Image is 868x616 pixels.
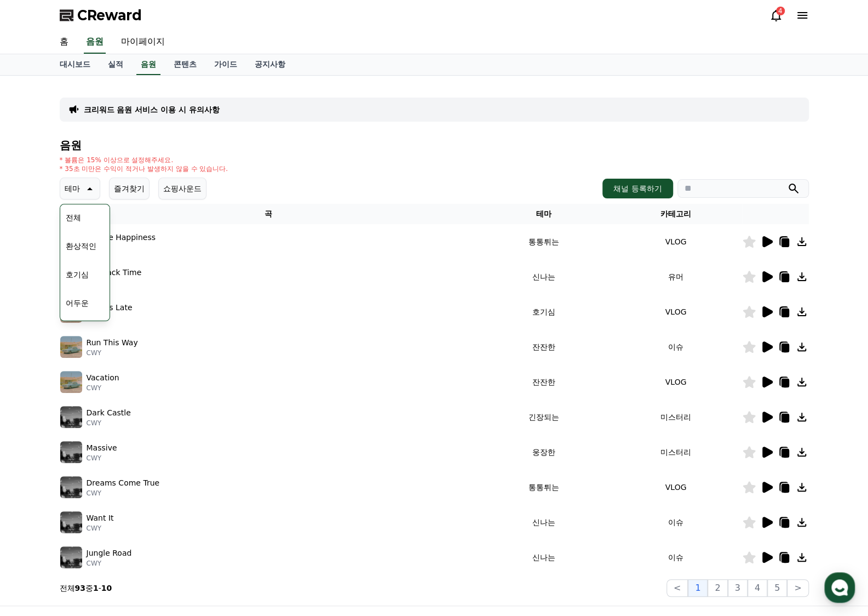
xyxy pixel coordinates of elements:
[478,435,610,470] td: 웅장한
[61,291,93,315] button: 어두운
[610,224,741,259] td: VLOG
[87,267,142,278] p: Cat Rack Time
[602,179,672,198] button: 채널 등록하기
[688,579,708,597] button: 1
[610,435,741,470] td: 미스터리
[610,540,741,575] td: 이슈
[141,347,210,375] a: 설정
[60,441,82,463] img: music
[478,294,610,329] td: 호기심
[87,442,117,454] p: Massive
[246,54,294,75] a: 공지사항
[87,384,119,392] p: CWY
[666,579,688,597] button: <
[708,579,727,597] button: 2
[478,329,610,364] td: 잔잔한
[87,559,132,568] p: CWY
[610,400,741,435] td: 미스터리
[60,371,82,393] img: music
[84,104,220,115] a: 크리워드 음원 서비스 이용 시 유의사항
[87,243,156,252] p: CWY
[61,234,101,258] button: 환상적인
[60,476,82,498] img: music
[93,584,99,592] strong: 1
[610,364,741,400] td: VLOG
[165,54,205,75] a: 콘텐츠
[65,181,80,196] p: 테마
[77,7,142,24] span: CReward
[60,139,809,151] h4: 음원
[478,400,610,435] td: 긴장되는
[87,278,142,287] p: CWY
[205,54,246,75] a: 가이드
[87,489,160,498] p: CWY
[100,364,113,373] span: 대화
[478,470,610,505] td: 통통튀는
[169,364,182,373] span: 설정
[610,505,741,540] td: 이슈
[610,329,741,364] td: 이슈
[99,54,132,75] a: 실적
[136,54,160,75] a: 음원
[87,419,131,427] p: CWY
[60,406,82,428] img: music
[87,477,160,489] p: Dreams Come True
[610,470,741,505] td: VLOG
[87,547,132,559] p: Jungle Road
[3,347,72,375] a: 홈
[35,364,41,373] span: 홈
[72,347,141,375] a: 대화
[87,337,138,349] p: Run This Way
[51,54,99,75] a: 대시보드
[769,9,783,22] a: 4
[60,204,478,224] th: 곡
[112,31,174,54] a: 마이페이지
[610,294,741,329] td: VLOG
[60,156,228,164] p: * 볼륨은 15% 이상으로 설정해주세요.
[87,232,156,243] p: A Little Happiness
[158,178,206,199] button: 쇼핑사운드
[748,579,767,597] button: 4
[767,579,787,597] button: 5
[87,349,138,357] p: CWY
[478,540,610,575] td: 신나는
[84,31,106,54] a: 음원
[61,263,93,287] button: 호기심
[60,546,82,568] img: music
[61,206,85,230] button: 전체
[60,336,82,358] img: music
[610,204,741,224] th: 카테고리
[60,178,100,199] button: 테마
[478,204,610,224] th: 테마
[478,364,610,400] td: 잔잔한
[51,31,77,54] a: 홈
[87,407,131,419] p: Dark Castle
[87,454,117,463] p: CWY
[728,579,748,597] button: 3
[478,259,610,294] td: 신나는
[60,583,112,594] p: 전체 중 -
[60,7,142,24] a: CReward
[478,505,610,540] td: 신나는
[60,164,228,173] p: * 35초 미만은 수익이 적거나 발생하지 않을 수 있습니다.
[87,372,119,384] p: Vacation
[87,524,114,533] p: CWY
[776,7,785,15] div: 4
[610,259,741,294] td: 유머
[75,584,85,592] strong: 93
[787,579,808,597] button: >
[478,224,610,259] td: 통통튀는
[101,584,112,592] strong: 10
[60,511,82,533] img: music
[109,178,150,199] button: 즐겨찾기
[87,512,114,524] p: Want It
